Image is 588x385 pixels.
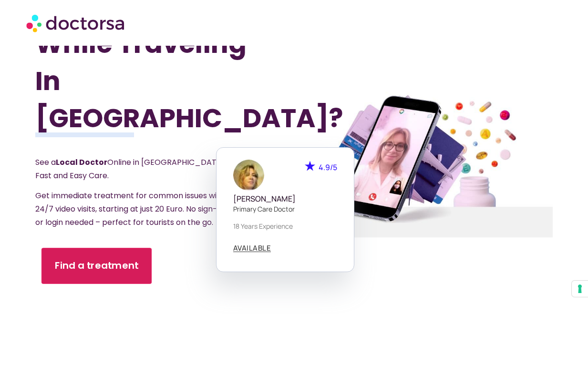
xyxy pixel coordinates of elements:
span: Find a treatment [55,259,139,273]
p: 18 years experience [233,221,337,231]
button: Your consent preferences for tracking technologies [572,281,588,297]
a: AVAILABLE [233,244,271,252]
p: Primary care doctor [233,204,337,214]
a: Find a treatment [41,248,152,284]
strong: Local Doctor [56,157,107,168]
span: Get immediate treatment for common issues with 24/7 video visits, starting at just 20 Euro. No si... [35,190,227,228]
span: See a Online in [GEOGRAPHIC_DATA] – Fast and Easy Care. [35,157,232,181]
span: 4.9/5 [319,162,337,172]
span: AVAILABLE [233,244,271,252]
h5: [PERSON_NAME] [233,194,337,203]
